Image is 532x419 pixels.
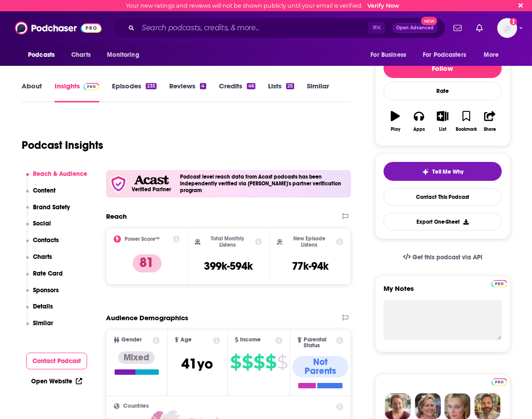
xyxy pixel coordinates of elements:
a: Episodes235 [112,82,157,102]
span: New [421,17,437,25]
p: Rate Card [33,270,63,277]
h3: 399k-594k [204,259,253,273]
p: Social [33,220,51,227]
p: Sponsors [33,286,59,294]
h2: Power Score™ [125,236,160,242]
h2: Reach [106,212,127,221]
span: $ [265,355,276,369]
h3: 77k-94k [292,259,328,273]
p: Charts [33,253,52,261]
span: Gender [121,337,142,343]
a: Lists25 [268,82,294,102]
span: More [484,49,499,61]
h1: Podcast Insights [22,138,103,152]
div: 235 [146,83,157,89]
h2: New Episode Listens [286,235,333,248]
h5: Verified Partner [132,187,171,192]
button: Content [26,187,56,203]
span: Monitoring [107,49,139,61]
p: Similar [33,319,53,327]
div: Mixed [118,351,155,364]
img: Podchaser Pro [491,378,507,386]
img: Acast [134,175,168,185]
button: Show profile menu [497,18,517,38]
div: Bookmark [456,127,477,132]
img: User Profile [497,18,517,38]
span: ⌘ K [368,22,385,34]
span: Get this podcast via API [412,253,482,261]
button: open menu [364,46,417,64]
button: open menu [101,46,151,64]
img: tell me why sparkle [422,168,429,175]
a: Contact This Podcast [384,188,502,206]
a: Show notifications dropdown [472,20,486,36]
button: Social [26,220,51,236]
span: $ [277,355,287,369]
span: Charts [71,49,91,61]
div: List [439,127,446,132]
button: Play [384,105,407,138]
div: Not Parents [292,356,348,378]
span: Parental Status [304,337,335,349]
svg: Email not verified [510,18,517,25]
span: Countries [123,403,149,409]
img: verfied icon [110,175,127,193]
a: Similar [307,82,329,102]
label: My Notes [384,284,502,300]
div: Rate [384,82,502,100]
p: Details [33,303,53,310]
a: Verify Now [367,2,399,9]
input: Search podcasts, credits, & more... [138,21,368,35]
span: $ [230,355,241,369]
button: Sponsors [26,286,59,303]
p: 81 [133,254,162,272]
p: Contacts [33,236,59,244]
a: Show notifications dropdown [450,20,465,36]
span: For Podcasters [423,49,466,61]
button: Contact Podcast [26,353,88,369]
img: Podchaser Pro [83,83,99,90]
button: Bookmark [454,105,478,138]
button: Share [478,105,502,138]
span: Tell Me Why [433,168,464,175]
button: open menu [417,46,479,64]
span: $ [254,355,264,369]
p: Brand Safety [33,203,70,211]
span: Age [180,337,192,343]
a: Pro website [491,279,507,287]
h4: Podcast level reach data from Acast podcasts has been independently verified via [PERSON_NAME]'s ... [180,174,347,194]
button: Brand Safety [26,203,70,220]
a: About [22,82,42,102]
p: Content [33,187,56,194]
a: Credits46 [219,82,255,102]
button: open menu [22,46,66,64]
a: Pro website [491,377,507,386]
button: Details [26,303,53,319]
button: Reach & Audience [26,170,88,187]
span: For Business [370,49,406,61]
button: Export One-Sheet [384,213,502,230]
a: InsightsPodchaser Pro [55,82,99,102]
div: Play [391,127,400,132]
img: Podchaser Pro [491,280,507,287]
h2: Total Monthly Listens [204,235,251,248]
span: 41 yo [181,355,213,373]
button: tell me why sparkleTell Me Why [384,162,502,181]
span: Podcasts [28,49,55,61]
button: Follow [384,58,502,78]
h2: Audience Demographics [106,313,188,322]
span: $ [242,355,253,369]
a: Open Website [31,378,82,385]
button: Open AdvancedNew [392,23,438,33]
a: Reviews4 [169,82,206,102]
span: Open Advanced [396,26,434,30]
p: Reach & Audience [33,170,87,178]
span: Income [240,337,261,343]
button: open menu [477,46,510,64]
a: Charts [65,46,96,64]
img: Podchaser - Follow, Share and Rate Podcasts [15,19,102,37]
button: Contacts [26,236,59,253]
div: 25 [286,83,294,89]
button: Charts [26,253,52,270]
